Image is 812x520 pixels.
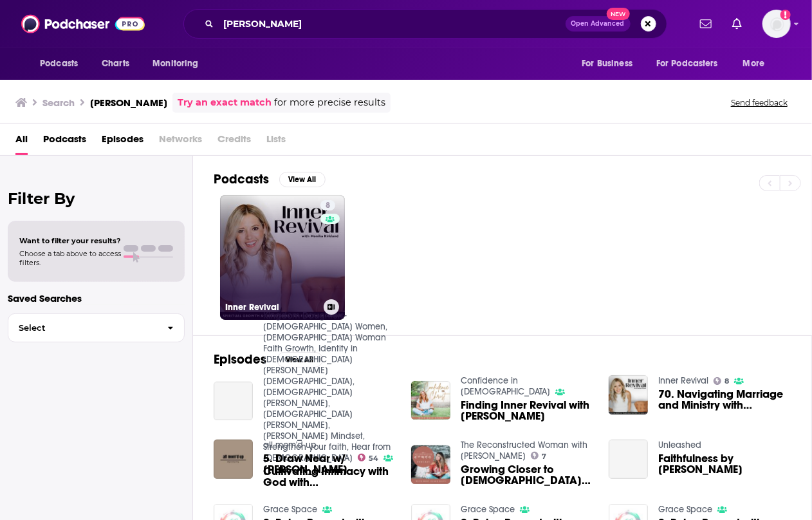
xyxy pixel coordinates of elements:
[695,13,717,35] a: Show notifications dropdown
[263,453,396,475] a: 5. Draw Near w/ Monika Kirkland
[648,51,737,76] button: open menu
[326,200,330,212] span: 8
[143,51,215,76] button: open menu
[8,324,157,332] span: Select
[531,452,547,460] a: 7
[214,351,323,367] a: EpisodesView All
[780,10,791,20] svg: Add a profile image
[217,129,251,155] span: Credits
[582,55,632,73] span: For Business
[19,236,121,245] span: Want to filter your results?
[461,375,550,397] a: Confidence in Christ
[658,453,791,475] span: Faithfulness by [PERSON_NAME]
[263,440,317,450] a: all mom'd up
[102,129,143,155] a: Episodes
[320,200,335,210] a: 8
[727,97,791,108] button: Send feedback
[658,453,791,475] a: Faithfulness by Monika Kirkland
[263,504,317,515] a: Grace Space
[214,382,253,421] a: Cultivating Intimacy with God with Monika Kirkland
[15,129,28,155] a: All
[8,292,185,304] p: Saved Searches
[658,389,791,411] a: 70. Navigating Marriage and Ministry with Ryan and Monika Kirkland
[714,377,730,385] a: 8
[93,51,137,76] a: Charts
[266,129,286,155] span: Lists
[214,351,266,367] h2: Episodes
[542,454,546,460] span: 7
[762,10,791,38] button: Show profile menu
[220,195,345,320] a: 8Inner Revival
[214,171,269,187] h2: Podcasts
[724,378,729,384] span: 8
[658,440,701,450] a: Unleashed
[461,400,593,422] a: Finding Inner Revival with Monika Kirkland
[263,453,396,475] span: 5. Draw Near w/ [PERSON_NAME]
[8,189,185,208] h2: Filter By
[461,504,515,515] a: Grace Space
[152,55,198,73] span: Monitoring
[43,129,86,155] a: Podcasts
[42,97,75,109] h3: Search
[658,389,791,411] span: 70. Navigating Marriage and Ministry with [PERSON_NAME] and [PERSON_NAME]
[214,440,253,479] img: 5. Draw Near w/ Monika Kirkland
[658,375,708,386] a: Inner Revival
[727,13,747,35] a: Show notifications dropdown
[762,10,791,38] span: Logged in as JohnJMudgett
[566,16,631,32] button: Open AdvancedNew
[40,55,78,73] span: Podcasts
[183,9,667,39] div: Search podcasts, credits, & more...
[658,504,712,515] a: Grace Space
[609,440,648,479] a: Faithfulness by Monika Kirkland
[573,51,649,76] button: open menu
[274,95,385,110] span: for more precise results
[102,55,129,73] span: Charts
[656,55,718,73] span: For Podcasters
[461,400,593,422] span: Finding Inner Revival with [PERSON_NAME]
[214,171,326,187] a: PodcastsView All
[8,313,185,342] button: Select
[461,440,587,461] a: The Reconstructed Woman with Clare Davy
[225,302,318,313] h3: Inner Revival
[178,95,272,110] a: Try an exact match
[159,129,202,155] span: Networks
[461,464,593,486] span: Growing Closer to [DEMOGRAPHIC_DATA] with [PERSON_NAME]
[263,310,391,463] a: Kingdom Daughters- Christian Women, Christian Woman Faith Growth, Identity in Christ, Christian C...
[609,375,648,414] img: 70. Navigating Marriage and Ministry with Ryan and Monika Kirkland
[279,172,326,187] button: View All
[21,12,145,36] img: Podchaser - Follow, Share and Rate Podcasts
[19,249,121,267] span: Choose a tab above to access filters.
[607,8,630,20] span: New
[31,51,95,76] button: open menu
[219,14,566,34] input: Search podcasts, credits, & more...
[411,381,450,420] img: Finding Inner Revival with Monika Kirkland
[461,464,593,486] a: Growing Closer to God with Monika Kirkland
[734,51,781,76] button: open menu
[90,97,167,109] h3: [PERSON_NAME]
[571,21,625,27] span: Open Advanced
[743,55,765,73] span: More
[762,10,791,38] img: User Profile
[411,445,450,485] img: Growing Closer to God with Monika Kirkland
